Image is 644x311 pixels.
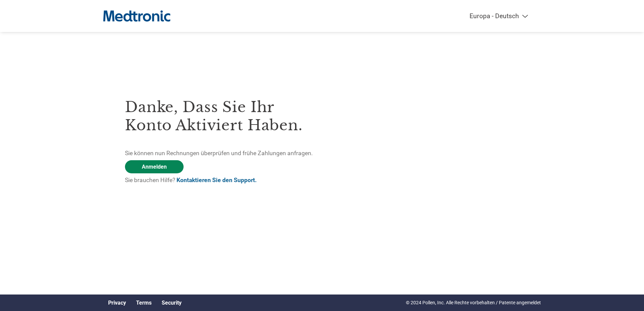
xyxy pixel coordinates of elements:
p: Sie können nun Rechnungen überprüfen und frühe Zahlungen anfragen. [125,149,322,158]
a: Anmelden [125,160,184,173]
p: © 2024 Pollen, Inc. Alle Rechte vorbehalten / Patente angemeldet [406,299,541,306]
a: Security [162,300,182,306]
h3: Danke, dass Sie Ihr Konto aktiviert haben. [125,98,322,134]
a: Privacy [108,300,126,306]
img: Medtronic [103,7,170,25]
a: Kontaktieren Sie den Support. [176,177,257,183]
a: Terms [136,300,152,306]
p: Sie brauchen Hilfe? [125,176,322,184]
